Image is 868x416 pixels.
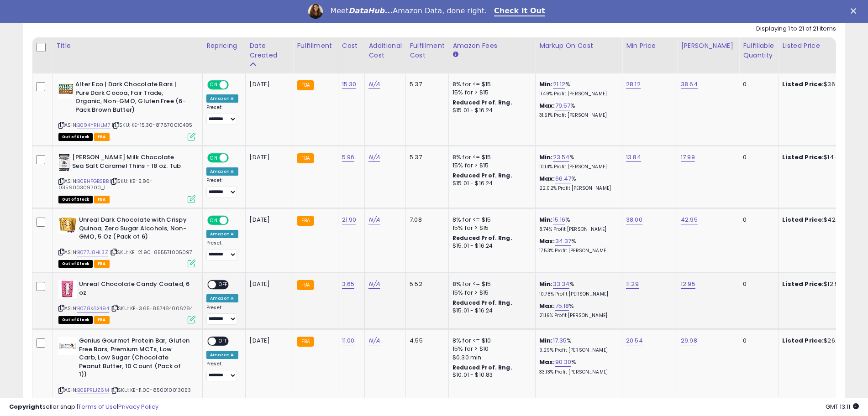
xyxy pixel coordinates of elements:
[452,364,512,371] b: Reduced Prof. Rng.
[626,336,643,345] a: 20.54
[539,280,553,288] b: Min:
[452,280,528,288] div: 8% for <= $15
[368,80,379,89] a: N/A
[410,41,445,60] div: Fulfillment Cost
[78,402,117,411] a: Terms of Use
[216,338,231,345] span: OFF
[368,215,379,224] a: N/A
[410,280,442,288] div: 5.52
[553,215,566,224] a: 15.16
[539,41,618,51] div: Markup on Cost
[94,316,110,324] span: FBA
[539,291,615,297] p: 10.78% Profit [PERSON_NAME]
[206,294,238,302] div: Amazon AI
[539,102,615,119] div: %
[297,280,314,290] small: FBA
[743,216,771,224] div: 0
[553,153,570,162] a: 23.54
[72,153,183,172] b: [PERSON_NAME] Milk Chocolate Sea Salt Caramel Thins - 18 oz. Tub
[110,249,193,256] span: | SKU: KE-21.90-855571005097
[539,226,615,233] p: 8.74% Profit [PERSON_NAME]
[348,6,393,15] i: DataHub...
[452,371,528,379] div: $10.01 - $10.83
[58,80,73,99] img: 51V16a+pkyL._SL40_.jpg
[297,153,314,163] small: FBA
[452,107,528,114] div: $15.01 - $16.24
[539,101,555,110] b: Max:
[368,41,402,60] div: Additional Cost
[539,112,615,119] p: 31.51% Profit [PERSON_NAME]
[410,216,442,224] div: 7.08
[58,216,77,234] img: 51J5By3FISL._SL40_.jpg
[368,153,379,162] a: N/A
[539,336,553,345] b: Min:
[743,153,771,161] div: 0
[782,337,858,345] div: $26.99
[297,41,334,51] div: Fulfillment
[539,153,553,161] b: Min:
[342,215,357,224] a: 21.90
[539,80,553,88] b: Min:
[206,240,238,260] div: Preset:
[626,280,639,289] a: 11.29
[452,161,528,170] div: 15% for > $15
[452,80,528,88] div: 8% for <= $15
[553,336,567,345] a: 17.35
[626,215,642,224] a: 38.00
[626,153,641,162] a: 13.84
[118,402,158,411] a: Privacy Policy
[58,280,77,298] img: 41bZSINiXhL._SL40_.jpg
[782,80,858,88] div: $36.67
[110,386,191,394] span: | SKU: KE-11.00-850010013053
[342,80,357,89] a: 15.30
[539,185,615,192] p: 22.02% Profit [PERSON_NAME]
[77,249,108,256] a: B077J8HL3Z
[452,41,531,51] div: Amazon Fees
[452,224,528,232] div: 15% for > $15
[58,153,195,202] div: ASIN:
[206,351,238,359] div: Amazon AI
[249,153,286,161] div: [DATE]
[452,153,528,161] div: 8% for <= $15
[553,80,566,89] a: 21.12
[308,4,323,19] img: Profile image for Georgie
[452,88,528,97] div: 15% for > $15
[743,337,771,345] div: 0
[56,41,199,51] div: Title
[58,337,77,355] img: 41xHy+eAx-L._SL40_.jpg
[452,180,528,187] div: $15.01 - $16.24
[681,41,735,51] div: [PERSON_NAME]
[782,80,824,88] b: Listed Price:
[79,216,190,244] b: Unreal Dark Chocolate with Crispy Quinoa, Zero Sugar Alcohols, Non-GMO, 5 Oz (Pack of 6)
[9,403,158,411] div: seller snap | |
[79,337,190,381] b: Genius Gourmet Protein Bar, Gluten Free Bars, Premium MCTs, Low Carb, Low Sugar (Chocolate Peanut...
[58,316,93,324] span: All listings that are currently out of stock and unavailable for purchase on Amazon
[206,167,238,176] div: Amazon AI
[342,280,355,289] a: 3.65
[216,281,231,289] span: OFF
[342,336,355,345] a: 11.00
[452,289,528,297] div: 15% for > $15
[539,174,555,183] b: Max:
[58,153,70,172] img: 51nhWMfP4JL._SL40_.jpg
[227,154,242,162] span: OFF
[227,81,242,89] span: OFF
[410,153,442,161] div: 5.37
[782,216,858,224] div: $42.07
[77,386,109,394] a: B0BPRLJZ6M
[539,280,615,297] div: %
[826,402,859,411] span: 2025-09-16 13:11 GMT
[452,337,528,345] div: 8% for <= $10
[58,133,93,141] span: All listings that are currently out of stock and unavailable for purchase on Amazon
[555,101,571,110] a: 79.57
[58,280,195,322] div: ASIN:
[539,175,615,192] div: %
[297,337,314,347] small: FBA
[249,216,286,224] div: [DATE]
[851,8,860,14] div: Close
[368,280,379,289] a: N/A
[330,6,487,16] div: Meet Amazon Data, done right.
[539,237,615,254] div: %
[227,217,242,224] span: OFF
[94,260,110,268] span: FBA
